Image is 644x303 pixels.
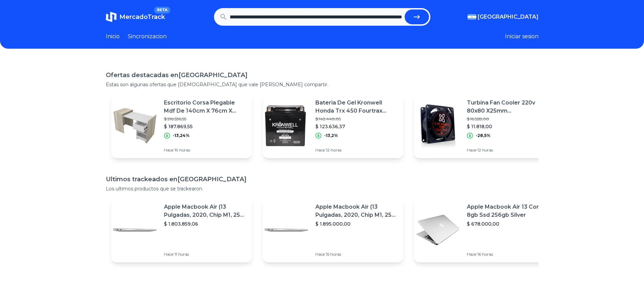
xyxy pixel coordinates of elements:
img: Featured image [414,206,461,254]
a: Featured imageEscritorio Corsa Plegable Mdf De 140cm X 76cm X 45cm Helsinki Y [PERSON_NAME]$ 216.... [111,93,252,158]
img: Featured image [263,206,310,254]
p: $ 142.440,05 [315,116,398,122]
h1: Ofertas destacadas en [GEOGRAPHIC_DATA] [106,70,539,80]
p: Escritorio Corsa Plegable Mdf De 140cm X 76cm X 45cm Helsinki Y [PERSON_NAME] [164,99,246,115]
button: [GEOGRAPHIC_DATA] [468,13,539,21]
p: $ 678.000,00 [467,220,549,227]
p: $ 216.536,55 [164,116,246,122]
a: Featured imageTurbina Fan Cooler 220v 80x80 X25mm [PERSON_NAME] Vt-fan$ 16.528,00$ 11.818,00-28,5... [414,93,555,158]
a: Inicio [106,32,120,41]
p: $ 123.636,37 [315,123,398,130]
p: Los ultimos productos que se trackearon. [106,185,539,192]
span: BETA [154,7,170,14]
img: Featured image [414,102,461,149]
p: Apple Macbook Air 13 Core I5 8gb Ssd 256gb Silver [467,203,549,219]
p: Bateria De Gel Kronwell Honda Trx 450 Fourtrax [PERSON_NAME] [315,99,398,115]
a: Featured imageApple Macbook Air (13 Pulgadas, 2020, Chip M1, 256 Gb De Ssd, 8 Gb De Ram) - Plata$... [111,197,252,262]
p: Apple Macbook Air (13 Pulgadas, 2020, Chip M1, 256 Gb De Ssd, 8 Gb De Ram) - Plata [164,203,246,219]
p: Hace 16 horas [467,252,549,257]
p: Turbina Fan Cooler 220v 80x80 X25mm [PERSON_NAME] Vt-fan [467,99,549,115]
p: Estas son algunas ofertas que [DEMOGRAPHIC_DATA] que vale [PERSON_NAME] compartir. [106,81,539,88]
span: [GEOGRAPHIC_DATA] [478,13,539,21]
p: Hace 15 horas [315,252,398,257]
img: Featured image [111,206,159,254]
img: Featured image [111,102,159,149]
h1: Ultimos trackeados en [GEOGRAPHIC_DATA] [106,174,539,184]
p: Hace 19 horas [164,147,246,153]
button: Iniciar sesion [505,32,539,41]
a: Featured imageApple Macbook Air 13 Core I5 8gb Ssd 256gb Silver$ 678.000,00Hace 16 horas [414,197,555,262]
p: Hace 11 horas [164,252,246,257]
p: $ 11.818,00 [467,123,549,130]
p: $ 1.803.859,06 [164,220,246,227]
p: Hace 12 horas [315,147,398,153]
p: Apple Macbook Air (13 Pulgadas, 2020, Chip M1, 256 Gb De Ssd, 8 Gb De Ram) - Plata [315,203,398,219]
p: $ 187.869,55 [164,123,246,130]
a: Featured imageBateria De Gel Kronwell Honda Trx 450 Fourtrax [PERSON_NAME]$ 142.440,05$ 123.636,3... [263,93,403,158]
img: Featured image [263,102,310,149]
p: -28,5% [476,133,491,138]
p: -13,24% [173,133,190,138]
a: Sincronizacion [128,32,167,41]
p: -13,2% [324,133,338,138]
p: $ 16.528,00 [467,116,549,122]
img: Argentina [468,14,476,20]
span: MercadoTrack [119,13,165,21]
a: Featured imageApple Macbook Air (13 Pulgadas, 2020, Chip M1, 256 Gb De Ssd, 8 Gb De Ram) - Plata$... [263,197,403,262]
a: MercadoTrackBETA [106,11,165,22]
img: MercadoTrack [106,11,117,22]
p: Hace 12 horas [467,147,549,153]
p: $ 1.895.000,00 [315,220,398,227]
